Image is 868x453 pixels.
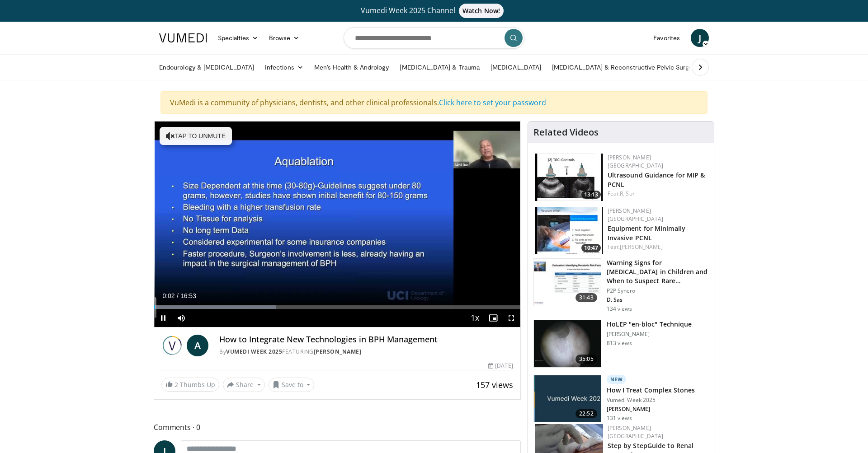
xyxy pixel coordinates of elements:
button: Enable picture-in-picture mode [484,309,502,327]
p: [PERSON_NAME] [607,331,692,338]
button: Mute [172,309,190,327]
span: 31:43 [576,293,597,302]
button: Playback Rate [466,309,484,327]
a: R. Sur [620,190,635,197]
p: [PERSON_NAME] [607,406,695,413]
div: VuMedi is a community of physicians, dentists, and other clinical professionals. [160,91,708,114]
a: Click here to set your password [439,98,546,107]
span: 16:53 [180,292,196,299]
h4: Related Videos [533,127,599,138]
span: 0:02 [162,292,175,299]
a: [PERSON_NAME] [GEOGRAPHIC_DATA] [608,154,664,169]
a: Vumedi Week 2025 [226,348,282,355]
div: [DATE] [488,362,513,370]
a: [PERSON_NAME] [GEOGRAPHIC_DATA] [608,424,664,440]
a: Vumedi Week 2025 ChannelWatch Now! [160,4,708,18]
img: d4687df1-bff4-4f94-b24f-952b82220f7b.png.150x105_q85_crop-smart_upscale.jpg [534,375,601,422]
h3: HoLEP "en-bloc" Technique [607,320,692,329]
img: fb452d19-f97f-4b12-854a-e22d5bcc68fc.150x105_q85_crop-smart_upscale.jpg [534,320,601,367]
span: 10:47 [581,244,601,252]
a: Ultrasound Guidance for MIP & PCNL [608,171,705,189]
span: 22:52 [576,409,597,418]
button: Fullscreen [502,309,520,327]
span: / [177,292,179,299]
p: D. Sas [607,296,708,304]
a: [MEDICAL_DATA] & Reconstructive Pelvic Surgery [547,58,703,76]
img: Vumedi Week 2025 [161,335,183,356]
p: P2P Syncro [607,287,708,294]
a: A [187,335,208,356]
a: [PERSON_NAME] [620,243,663,251]
a: [MEDICAL_DATA] [485,58,547,76]
div: Progress Bar [154,305,520,309]
h3: Warning Signs for [MEDICAL_DATA] in Children and When to Suspect Rare… [607,258,708,285]
a: Browse [264,29,305,47]
a: 22:52 New How I Treat Complex Stones Vumedi Week 2025 [PERSON_NAME] 131 views [533,375,708,423]
span: Comments 0 [154,421,521,433]
span: 13:13 [581,191,601,199]
a: Men’s Health & Andrology [309,58,395,76]
span: 157 views [476,379,513,390]
a: [PERSON_NAME] [GEOGRAPHIC_DATA] [608,207,664,223]
img: ae74b246-eda0-4548-a041-8444a00e0b2d.150x105_q85_crop-smart_upscale.jpg [535,154,603,201]
div: By FEATURING [219,348,513,356]
a: [MEDICAL_DATA] & Trauma [394,58,485,76]
a: Favorites [648,29,685,47]
a: [PERSON_NAME] [314,348,362,355]
p: New [607,375,627,384]
button: Tap to unmute [160,127,232,145]
a: Specialties [212,29,264,47]
span: 2 [175,380,178,389]
img: b1bc6859-4bdd-4be1-8442-b8b8c53ce8a1.150x105_q85_crop-smart_upscale.jpg [534,259,601,306]
a: 10:47 [535,207,603,254]
img: 57193a21-700a-4103-8163-b4069ca57589.150x105_q85_crop-smart_upscale.jpg [535,207,603,254]
a: 2 Thumbs Up [161,378,219,392]
a: 13:13 [535,154,603,201]
div: Feat. [608,243,707,251]
input: Search topics, interventions [344,27,524,49]
h3: How I Treat Complex Stones [607,386,695,395]
h4: How to Integrate New Technologies in BPH Management [219,335,513,345]
p: 131 views [607,415,632,422]
a: 31:43 Warning Signs for [MEDICAL_DATA] in Children and When to Suspect Rare… P2P Syncro D. Sas 13... [533,258,708,313]
a: Infections [259,58,309,76]
span: Watch Now! [459,4,504,18]
button: Save to [269,378,315,392]
a: Equipment for Minimally Invasive PCNL [608,224,685,242]
button: Pause [154,309,172,327]
a: J [691,29,709,47]
p: Vumedi Week 2025 [607,397,695,404]
p: 134 views [607,305,632,313]
video-js: Video Player [154,121,520,327]
img: VuMedi Logo [159,33,207,42]
a: Endourology & [MEDICAL_DATA] [154,58,259,76]
div: Feat. [608,190,707,198]
span: 35:05 [576,355,597,364]
a: 35:05 HoLEP "en-bloc" Technique [PERSON_NAME] 813 views [533,320,708,368]
button: Share [223,378,265,392]
p: 813 views [607,340,632,347]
